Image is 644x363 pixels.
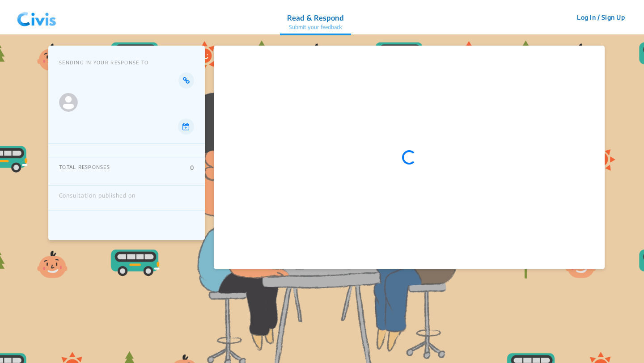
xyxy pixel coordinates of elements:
[59,59,194,65] p: SENDING IN YOUR RESPONSE TO
[287,13,344,23] p: Read & Respond
[190,164,194,171] p: 0
[13,4,60,31] img: navlogo.png
[59,93,78,112] img: Ministry logo
[59,164,110,171] p: TOTAL RESPONSES
[59,192,136,204] div: Consultation published on
[571,10,631,24] button: Log In / Sign Up
[287,23,344,31] p: Submit your feedback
